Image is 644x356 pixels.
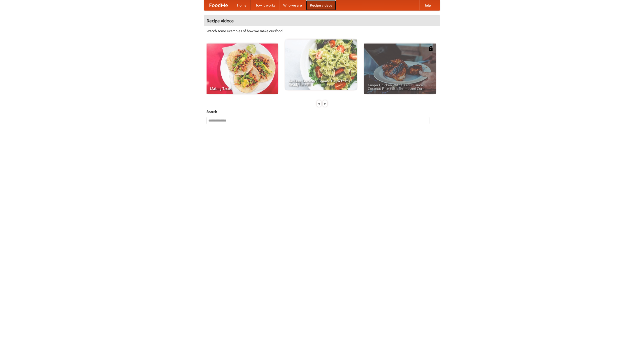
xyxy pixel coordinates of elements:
img: 483408.png [428,46,433,51]
p: Watch some examples of how we make our food! [207,28,437,33]
h4: Recipe videos [204,16,440,26]
h5: Search [207,109,437,114]
a: Making Tacos [207,44,278,94]
a: FoodMe [204,0,233,10]
a: Help [419,0,435,10]
span: An Easy, Summery Tomato Pasta That's Ready for Fall [289,79,353,86]
a: An Easy, Summery Tomato Pasta That's Ready for Fall [285,39,357,90]
span: Making Tacos [210,87,274,90]
a: Home [233,0,251,10]
a: Who we are [279,0,306,10]
a: How it works [251,0,279,10]
div: » [323,100,327,107]
div: « [317,100,321,107]
a: Recipe videos [306,0,336,10]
